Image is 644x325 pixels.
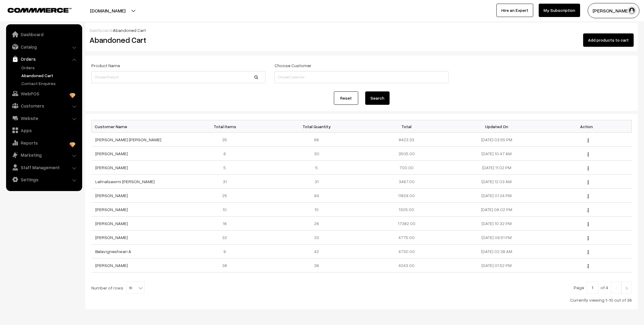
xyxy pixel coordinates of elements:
a: Orders [20,64,80,71]
th: Total [362,120,452,133]
td: [DATE] 03:55 PM [452,133,542,147]
span: 10 [126,282,145,294]
td: [DATE] 01:24 PM [452,189,542,203]
td: 42 [271,245,362,258]
td: [DATE] 10:32 PM [452,217,542,231]
td: [DATE] 02:38 AM [452,245,542,258]
td: 10 [271,203,362,217]
input: Choose Product [91,71,265,83]
td: 9 [181,245,271,258]
span: Number of rows [91,285,123,291]
a: Settings [8,174,80,185]
a: Website [8,113,80,124]
a: [PERSON_NAME] [95,193,128,198]
a: [PERSON_NAME] [95,221,128,226]
td: 6 [181,147,271,161]
a: Balavigneshwari A [95,249,131,254]
a: Marketing [8,149,80,160]
td: 3505.00 [362,147,452,161]
td: 4243.00 [362,258,452,272]
a: Dashboard [89,28,112,33]
img: Menu [588,222,589,226]
td: 35 [181,133,271,147]
td: 4775.00 [362,231,452,245]
a: Contact Enquires [20,80,80,87]
span: Abandoned Cart [113,28,146,33]
td: 26 [271,217,362,231]
th: Action [542,120,632,133]
td: [DATE] 12:03 AM [452,175,542,189]
img: Menu [588,250,589,254]
label: Product Name [91,62,120,69]
a: Catalog [8,41,80,52]
td: 94 [271,189,362,203]
button: Add products to cart [583,33,634,47]
div: Currently viewing 1-10 out of 36 [91,297,632,303]
td: 33 [271,231,362,245]
span: of 4 [600,285,608,290]
td: 38 [271,258,362,272]
td: 17382.00 [362,217,452,231]
img: Menu [588,264,589,268]
img: Menu [588,166,589,170]
a: Staff Management [8,162,80,173]
img: Menu [588,194,589,198]
button: [PERSON_NAME] [588,3,639,18]
button: [DOMAIN_NAME] [69,3,147,18]
a: [PERSON_NAME] [95,151,128,156]
img: Right [624,286,629,290]
td: 700.00 [362,161,452,175]
div: / [89,27,634,33]
a: [PERSON_NAME] [95,235,128,240]
td: 3467.00 [362,175,452,189]
img: user [627,6,636,15]
td: 10 [181,203,271,217]
input: Choose Customer [275,71,449,83]
a: Orders [8,53,80,64]
td: [DATE] 09:51 PM [452,231,542,245]
a: My Subscription [539,4,580,17]
td: 5 [271,161,362,175]
a: Apps [8,125,80,136]
th: Updated On [452,120,542,133]
td: 66 [271,133,362,147]
img: Menu [588,152,589,156]
a: Dashboard [8,29,80,40]
a: WebPOS [8,88,80,99]
a: [PERSON_NAME] [95,207,128,212]
button: Search [365,91,390,105]
a: [PERSON_NAME] [PERSON_NAME] [95,137,161,142]
a: Customers [8,100,80,111]
img: Menu [588,236,589,240]
img: COMMMERCE [8,8,72,12]
td: 8423.33 [362,133,452,147]
td: 11829.00 [362,189,452,203]
td: [DATE] 10:47 AM [452,147,542,161]
td: 5 [181,161,271,175]
td: 31 [271,175,362,189]
td: 25 [181,189,271,203]
img: Menu [588,180,589,184]
td: 38 [181,258,271,272]
td: 16 [181,217,271,231]
td: 4730.00 [362,245,452,258]
a: Hire an Expert [496,4,533,17]
td: [DATE] 01:52 PM [452,258,542,272]
th: Customer Name [92,120,182,133]
th: Total Items [181,120,271,133]
td: 1305.00 [362,203,452,217]
a: [PERSON_NAME] [95,263,128,268]
a: Lalmalsawmi [PERSON_NAME] [95,179,155,184]
td: 32 [181,231,271,245]
a: [PERSON_NAME] [95,165,128,170]
td: 30 [271,147,362,161]
a: COMMMERCE [8,6,61,13]
td: [DATE] 11:02 PM [452,161,542,175]
a: Reset [334,91,358,105]
img: Menu [588,139,589,142]
span: Page [574,285,584,290]
td: 31 [181,175,271,189]
h2: Abandoned Cart [89,35,265,45]
td: [DATE] 08:02 PM [452,203,542,217]
label: Choose Customer [275,62,311,69]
